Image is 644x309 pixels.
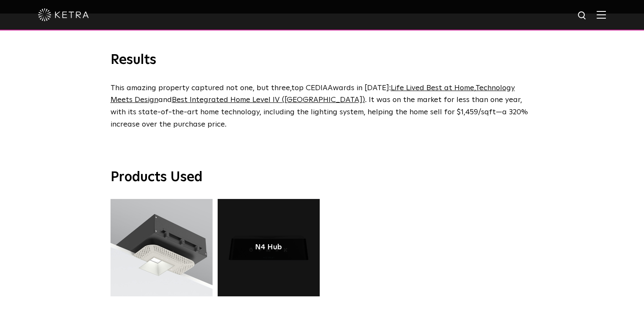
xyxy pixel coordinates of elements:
img: Hamburger%20Nav.svg [597,11,606,19]
a: Life Lived Best at Home [391,84,474,92]
span: EDIA [311,84,328,92]
span: Awards in [DATE] [328,84,389,92]
h3: Results [111,52,534,69]
span: . It was on the market for less than one year, with its state-of-the-art home technology, includi... [111,96,528,128]
img: search icon [577,11,588,21]
a: N4 Hub [255,243,282,252]
a: Best Integrated Home Level IV ([GEOGRAPHIC_DATA]) [172,96,365,104]
span: top C [291,84,311,92]
h3: Products Used [111,169,534,187]
img: ketra-logo-2019-white [38,8,89,21]
span: This amazing property captured not one, but three, [111,84,291,92]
